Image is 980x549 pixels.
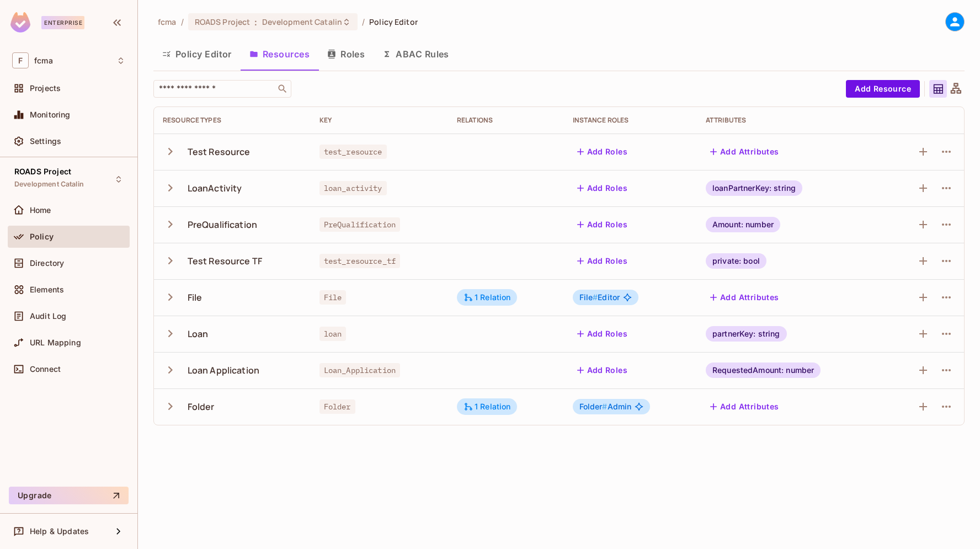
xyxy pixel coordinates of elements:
span: Settings [30,137,61,146]
span: test_resource [319,145,387,159]
button: Resources [241,40,318,68]
span: Audit Log [30,312,66,321]
span: Admin [579,402,632,411]
div: Key [319,116,439,125]
span: Projects [30,84,61,93]
button: Add Roles [573,325,632,343]
span: Help & Updates [30,527,89,536]
span: URL Mapping [30,338,81,347]
span: test_resource_tf [319,254,400,268]
div: Test Resource [188,146,251,158]
span: File [579,292,598,302]
button: Policy Editor [153,40,241,68]
button: ABAC Rules [374,40,458,68]
span: PreQualification [319,217,400,232]
span: Editor [579,293,620,302]
button: Add Roles [573,361,632,379]
button: Add Roles [573,216,632,233]
div: Relations [457,116,555,125]
div: PreQualification [188,218,257,231]
li: / [181,17,184,27]
button: Upgrade [9,487,129,504]
span: loan_activity [319,181,387,195]
span: Home [30,206,51,215]
div: Loan [188,328,209,340]
span: Elements [30,285,64,294]
span: Loan_Application [319,363,400,377]
span: F [12,52,29,68]
span: Directory [30,259,64,268]
button: Add Roles [573,252,632,270]
div: Instance roles [573,116,688,125]
span: Policy Editor [369,17,418,27]
button: Add Resource [846,80,920,98]
span: # [593,292,598,302]
span: # [602,402,607,411]
button: Add Roles [573,143,632,161]
span: loan [319,327,347,341]
div: loanPartnerKey: string [706,180,802,196]
span: : [254,18,258,26]
span: ROADS Project [14,167,71,176]
span: Workspace: fcma [34,56,53,65]
div: Test Resource TF [188,255,262,267]
div: Loan Application [188,364,259,376]
button: Add Attributes [706,289,784,306]
div: 1 Relation [464,402,511,412]
button: Add Attributes [706,398,784,415]
span: the active workspace [158,17,177,27]
div: partnerKey: string [706,326,787,342]
div: Folder [188,401,215,413]
span: Folder [579,402,608,411]
img: SReyMgAAAABJRU5ErkJggg== [10,12,30,33]
li: / [362,17,365,27]
span: Development Catalin [14,180,84,189]
div: Enterprise [41,16,84,29]
div: Amount: number [706,217,780,232]
div: 1 Relation [464,292,511,302]
button: Roles [318,40,374,68]
span: Policy [30,232,54,241]
span: ROADS Project [195,17,251,27]
span: Connect [30,365,61,374]
div: File [188,291,203,303]
span: File [319,290,347,305]
span: Monitoring [30,110,71,119]
div: Attributes [706,116,874,125]
span: Folder [319,399,355,414]
button: Add Attributes [706,143,784,161]
div: RequestedAmount: number [706,363,821,378]
button: Add Roles [573,179,632,197]
div: LoanActivity [188,182,242,194]
div: private: bool [706,253,766,269]
span: Development Catalin [262,17,343,27]
div: Resource Types [163,116,302,125]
